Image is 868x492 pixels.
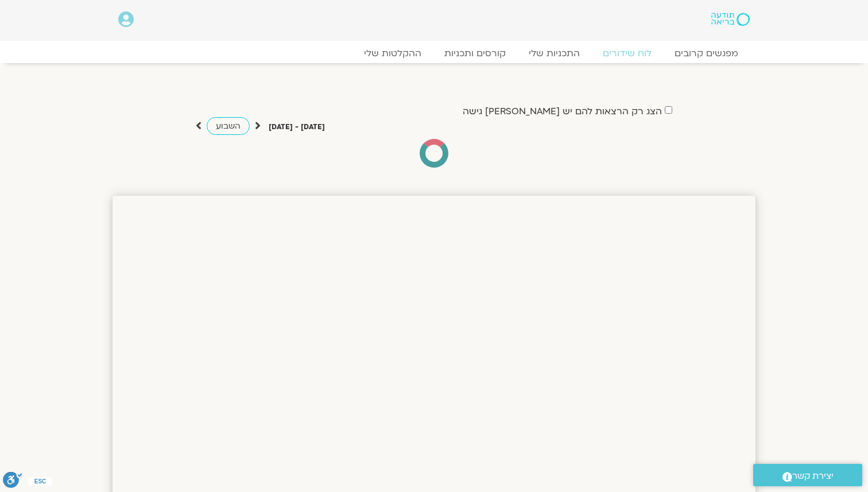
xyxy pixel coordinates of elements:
a: התכניות שלי [517,48,591,59]
a: לוח שידורים [591,48,663,59]
a: השבוע [207,117,250,135]
a: יצירת קשר [753,464,862,486]
span: יצירת קשר [792,468,834,484]
a: קורסים ותכניות [433,48,517,59]
p: [DATE] - [DATE] [269,121,325,133]
a: מפגשים קרובים [663,48,750,59]
nav: Menu [118,48,750,59]
a: ההקלטות שלי [352,48,433,59]
span: השבוע [216,121,241,131]
label: הצג רק הרצאות להם יש [PERSON_NAME] גישה [463,106,662,117]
